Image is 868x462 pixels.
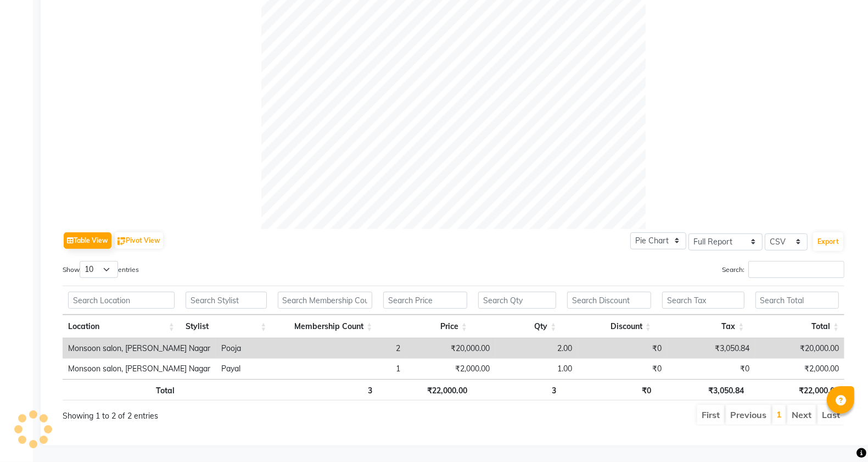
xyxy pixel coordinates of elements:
th: Membership Count: activate to sort column ascending [272,315,378,338]
input: Search Tax [662,292,744,309]
th: Discount: activate to sort column ascending [562,315,657,338]
th: Qty: activate to sort column ascending [473,315,562,338]
td: ₹3,050.84 [667,338,754,359]
th: ₹3,050.84 [657,379,750,400]
input: Search Stylist [186,292,267,309]
th: Tax: activate to sort column ascending [657,315,750,338]
td: 1 [302,359,406,379]
td: ₹20,000.00 [755,338,844,359]
img: pivot.png [117,237,126,246]
label: Show entries [63,261,139,278]
td: ₹20,000.00 [406,338,495,359]
td: ₹2,000.00 [406,359,495,379]
select: Showentries [80,261,118,278]
td: ₹0 [578,338,667,359]
td: 1.00 [495,359,578,379]
td: Monsoon salon, [PERSON_NAME] Nagar [63,359,216,379]
td: 2.00 [495,338,578,359]
input: Search Qty [478,292,556,309]
td: Pooja [216,338,302,359]
th: 3 [272,379,378,400]
th: Stylist: activate to sort column ascending [180,315,272,338]
input: Search Discount [567,292,651,309]
input: Search Location [68,292,175,309]
div: Showing 1 to 2 of 2 entries [63,404,379,422]
label: Search: [722,261,844,278]
th: Price: activate to sort column ascending [378,315,473,338]
input: Search Price [383,292,467,309]
input: Search: [748,261,844,278]
a: 1 [776,409,782,420]
button: Pivot View [115,232,163,249]
button: Table View [64,232,111,249]
th: 3 [473,379,562,400]
input: Search Membership Count [278,292,373,309]
td: ₹2,000.00 [755,359,844,379]
td: ₹0 [578,359,667,379]
th: Location: activate to sort column ascending [63,315,180,338]
button: Export [813,232,843,251]
th: Total: activate to sort column ascending [750,315,845,338]
th: ₹22,000.00 [378,379,473,400]
th: Total [63,379,180,400]
th: ₹22,000.00 [750,379,845,400]
input: Search Total [755,292,839,309]
td: 2 [302,338,406,359]
th: ₹0 [562,379,657,400]
td: ₹0 [667,359,754,379]
td: Payal [216,359,302,379]
td: Monsoon salon, [PERSON_NAME] Nagar [63,338,216,359]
